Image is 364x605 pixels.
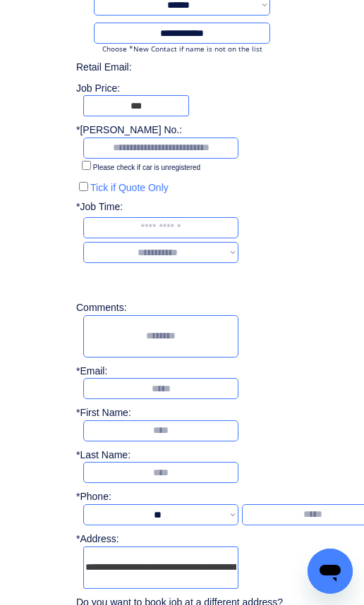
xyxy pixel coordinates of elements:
[76,365,131,379] div: *Email:
[94,44,270,54] div: Choose *New Contact if name is not on the list
[76,532,131,546] div: *Address:
[76,301,131,315] div: Comments:
[93,164,200,171] label: Please check if car is unregistered
[76,200,131,214] div: *Job Time:
[308,549,353,594] iframe: Button to launch messaging window
[76,123,182,137] div: *[PERSON_NAME] No.:
[76,61,302,75] div: Retail Email:
[76,448,131,463] div: *Last Name:
[76,490,131,504] div: *Phone:
[90,182,169,193] label: Tick if Quote Only
[76,82,302,96] div: Job Price:
[76,406,131,420] div: *First Name:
